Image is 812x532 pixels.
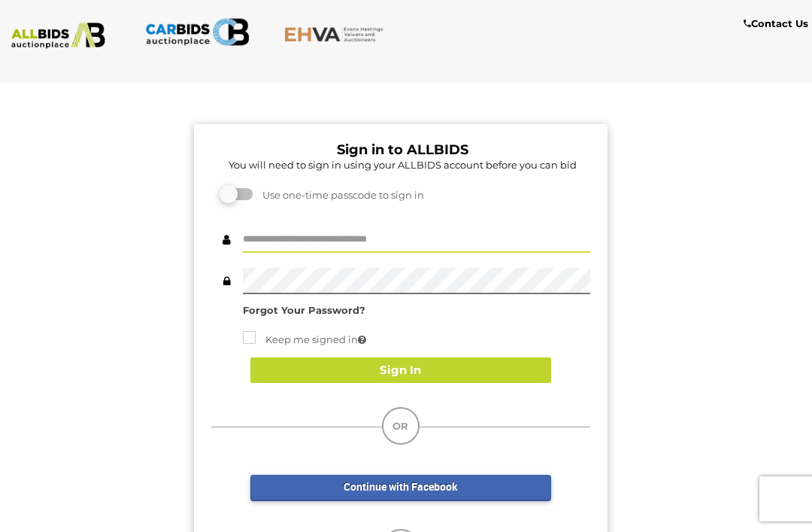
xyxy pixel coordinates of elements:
span: Use one-time passcode to sign in [255,189,424,201]
button: Sign In [250,357,551,384]
label: Keep me signed in [243,331,366,348]
h5: You will need to sign in using your ALLBIDS account before you can bid [215,160,590,170]
img: EHVA.com.au [284,26,389,42]
a: Forgot Your Password? [243,304,365,316]
b: Sign in to ALLBIDS [337,141,468,158]
img: ALLBIDS.com.au [6,23,111,49]
div: OR [382,407,420,445]
a: Continue with Facebook [250,475,551,501]
img: CARBIDS.com.au [145,15,250,49]
b: Contact Us [744,17,808,29]
a: Contact Us [744,15,812,32]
